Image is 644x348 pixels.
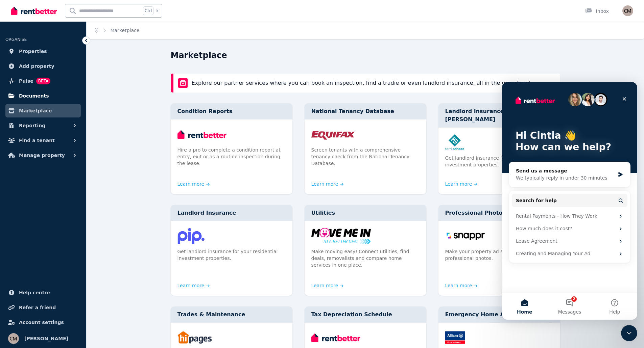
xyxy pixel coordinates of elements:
[621,325,637,341] iframe: Intercom live chat
[5,74,81,88] a: PulseBETA
[5,45,81,58] a: Properties
[311,282,344,289] a: Learn more
[171,306,292,323] div: Trades & Maintenance
[5,286,81,299] a: Help centre
[178,78,188,88] img: rentBetter Marketplace
[177,329,286,346] img: Trades & Maintenance
[5,316,81,329] a: Account settings
[445,282,478,289] a: Learn more
[177,248,286,262] p: Get landlord insurance for your residential investment properties.
[11,6,57,16] img: RentBetter
[36,78,50,84] span: BETA
[311,228,420,244] img: Utilities
[445,228,553,244] img: Professional Photography
[19,289,50,297] span: Help centre
[143,6,153,15] span: Ctrl
[8,333,19,344] img: Cintia Valle Moreira
[177,181,210,187] a: Learn more
[19,151,65,159] span: Manage property
[438,205,560,221] div: Professional Photography
[19,107,52,115] span: Marketplace
[311,146,420,167] p: Screen tenants with a comprehensive tenancy check from the National Tenancy Database.
[305,306,426,323] div: Tax Depreciation Schedule
[445,155,553,168] p: Get landlord insurance for your residential investment properties.
[19,318,64,326] span: Account settings
[311,181,344,187] a: Learn more
[192,79,530,87] p: Explore our partner services where you can book an inspection, find a tradie or even landlord ins...
[445,248,553,262] p: Make your property ad stand out with professional photos.
[445,134,553,151] img: Landlord Insurance: Terri Scheer
[585,8,609,15] div: Inbox
[438,103,560,128] div: Landlord Insurance: [PERSON_NAME]
[171,50,227,61] h1: Marketplace
[19,136,55,144] span: Find a tenant
[5,301,81,314] a: Refer a friend
[19,303,56,312] span: Refer a friend
[19,47,47,55] span: Properties
[445,181,478,187] a: Learn more
[438,306,560,323] div: Emergency Home Assistance
[5,149,81,162] button: Manage property
[305,205,426,221] div: Utilities
[19,77,33,85] span: Pulse
[19,92,49,100] span: Documents
[177,282,210,289] a: Learn more
[177,146,286,167] p: Hire a pro to complete a condition report at entry, exit or as a routine inspection during the le...
[177,126,286,142] img: Condition Reports
[311,126,420,142] img: National Tenancy Database
[502,82,637,320] iframe: Intercom live chat
[171,205,292,221] div: Landlord Insurance
[5,119,81,132] button: Reporting
[5,37,27,42] span: ORGANISE
[171,103,292,119] div: Condition Reports
[445,329,553,346] img: Emergency Home Assistance
[5,89,81,103] a: Documents
[311,329,420,346] img: Tax Depreciation Schedule
[24,334,68,343] span: [PERSON_NAME]
[311,248,420,268] p: Make moving easy! Connect utilities, find deals, removalists and compare home services in one place.
[622,5,633,16] img: Cintia Valle Moreira
[5,104,81,117] a: Marketplace
[156,8,159,14] span: k
[87,22,147,39] nav: Breadcrumb
[5,59,81,73] a: Add property
[111,27,140,34] span: Marketplace
[5,134,81,147] button: Find a tenant
[177,228,286,244] img: Landlord Insurance
[19,62,54,70] span: Add property
[305,103,426,119] div: National Tenancy Database
[19,122,45,130] span: Reporting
